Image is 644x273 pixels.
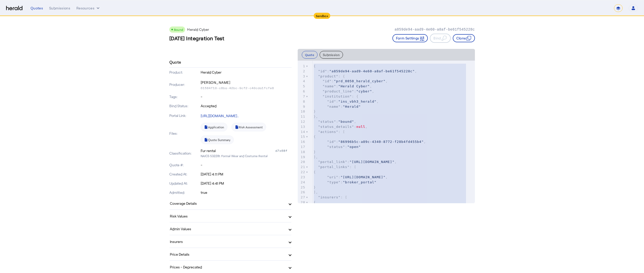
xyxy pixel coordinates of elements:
mat-expansion-panel-header: Coverage Details [169,197,292,209]
p: [DATE] 4:41 PM [201,181,292,186]
div: 5 [298,84,306,89]
div: 18 [298,149,306,155]
div: 15 [298,134,306,139]
span: Bound [174,28,183,31]
span: "[URL][DOMAIN_NAME]" [350,160,395,164]
span: : , [314,69,417,73]
span: : [314,105,361,108]
span: "status" [327,145,345,149]
div: 21 [298,165,306,170]
span: : , [314,89,374,93]
span: "86996b5c-a89c-4340-8772-f28b4fd455b4" [338,140,424,144]
span: "prd_0050_herald_cyber" [334,79,386,83]
span: "id" [318,69,327,73]
button: Form Settings [392,34,428,42]
button: Bind [430,34,450,43]
mat-panel-title: Prices - Deprecated [170,264,285,270]
span: "id" [327,100,336,103]
div: 25 [298,185,306,190]
mat-panel-title: Insurers [170,239,285,244]
div: 17 [298,144,306,149]
div: d7x68f [275,148,292,153]
span: "Herald" [343,105,361,108]
p: Admitted: [169,190,200,195]
p: Accepted [201,103,292,108]
span: : , [314,140,426,144]
span: "product_line" [323,89,354,93]
mat-panel-title: Admin Values [170,226,285,231]
span: "Herald Cyber" [338,84,370,88]
span: { [314,64,316,68]
mat-panel-title: Risk Values [170,213,285,219]
mat-expansion-panel-header: Price Details [169,248,292,260]
p: - [201,162,292,168]
p: Quote #: [169,162,200,168]
span: null [356,125,365,129]
span: "id" [323,79,332,83]
span: "[URL][DOMAIN_NAME]" [340,175,386,179]
span: : , [314,160,397,164]
div: 7 [298,94,306,99]
div: 10 [298,109,306,114]
span: "status" [318,120,336,124]
span: : , [314,120,357,124]
span: "uri" [327,175,338,179]
p: Portal Link: [169,113,200,118]
span: : , [314,100,379,103]
span: : , [314,79,388,83]
p: Producer: [169,82,200,87]
span: "portal_links" [318,165,350,169]
mat-expansion-panel-header: Insurers [169,235,292,248]
herald-code-block: quote [298,61,475,203]
span: "a859de94-aad9-4e60-a8af-be61f545228c" [329,69,415,73]
p: Updated At: [169,181,200,186]
p: 61584f10-c8ba-42bc-9cf2-c40cda1fcfe8 [201,86,292,90]
span: "id" [327,140,336,144]
div: 19 [298,155,306,160]
span: : , [314,84,372,88]
span: : [ [314,130,345,134]
mat-panel-title: Coverage Details [170,201,285,206]
div: 24 [298,180,306,185]
span: : { [314,74,345,78]
mat-expansion-panel-header: Admin Values [169,223,292,235]
a: [URL][DOMAIN_NAME].. [201,114,239,118]
button: Clone [453,34,475,42]
span: "type" [327,180,340,184]
h3: [DATE] Integration Test [169,35,225,42]
span: "product" [318,74,338,78]
span: "insurers" [318,195,340,199]
span: "open" [347,145,361,149]
button: Quote [302,51,318,59]
span: "actions" [318,130,338,134]
img: Herald Logo [6,6,22,11]
span: "portal_link" [318,160,347,164]
p: [PERSON_NAME] [201,79,292,86]
span: } [314,150,316,154]
p: Tags: [169,94,200,99]
div: 26 [298,190,306,195]
span: : [314,180,377,184]
span: { [314,135,316,139]
div: Quotes [31,6,43,11]
div: 1 [298,64,306,69]
div: 28 [298,200,306,205]
a: Quote Summary [201,135,234,144]
span: "cyber" [356,89,372,93]
p: NAICS 532281: Formal Wear and Costume Rental [201,153,292,158]
div: 16 [298,139,306,144]
span: "ins_vbh3_herald" [338,100,377,103]
span: { [314,170,316,174]
span: "institution" [323,94,352,98]
span: }, [314,115,318,118]
span: : [314,145,361,149]
a: Application [201,123,227,131]
button: Submission [320,51,343,59]
p: Classification: [169,151,200,156]
span: "bound" [338,120,354,124]
span: "status_details" [318,125,354,129]
div: 2 [298,69,306,74]
div: 14 [298,129,306,134]
span: "name" [323,84,336,88]
div: Submissions [49,6,70,11]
